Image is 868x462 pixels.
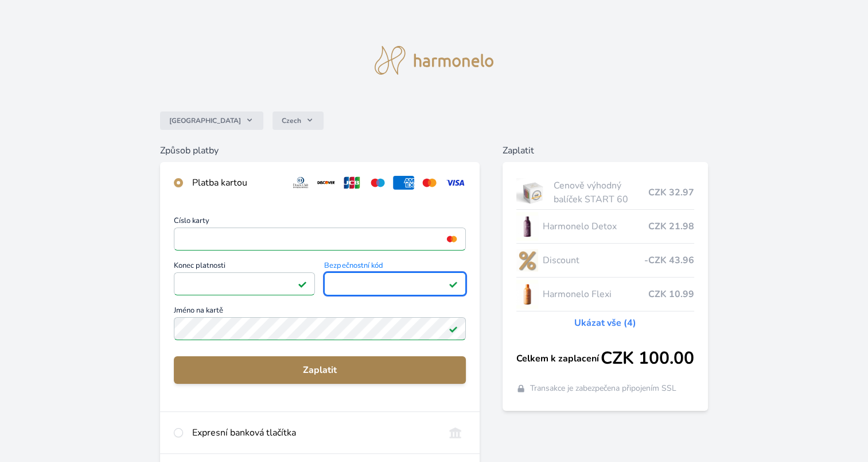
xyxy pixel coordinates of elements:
button: Zaplatit [174,356,466,384]
span: Discount [543,253,644,267]
span: CZK 10.99 [648,287,694,301]
span: Transakce je zabezpečena připojením SSL [530,383,676,394]
span: Zaplatit [183,363,457,377]
img: discount-lo.png [516,246,538,275]
img: CLEAN_FLEXI_se_stinem_x-hi_(1)-lo.jpg [516,280,538,309]
img: mc [444,234,460,244]
h6: Zaplatit [503,144,708,157]
button: Czech [273,111,324,130]
span: Harmonelo Detox [543,220,648,233]
div: Expresní banková tlačítka [192,426,435,440]
img: jcb.svg [341,176,363,190]
div: Platba kartou [192,176,281,190]
span: CZK 32.97 [648,186,694,199]
img: Platné pole [449,324,458,333]
iframe: Iframe pro bezpečnostní kód [329,276,461,292]
img: mc.svg [419,176,440,190]
img: DETOX_se_stinem_x-lo.jpg [516,212,538,241]
img: diners.svg [290,176,312,190]
iframe: Iframe pro datum vypršení platnosti [179,276,310,292]
img: maestro.svg [367,176,388,190]
h6: Způsob platby [160,144,480,157]
a: Ukázat vše (4) [574,316,636,330]
input: Jméno na kartěPlatné pole [174,317,466,340]
span: CZK 100.00 [601,348,694,369]
img: Platné pole [298,279,307,288]
img: discover.svg [316,176,337,190]
button: [GEOGRAPHIC_DATA] [160,111,263,130]
span: Jméno na kartě [174,307,466,317]
img: start.jpg [516,178,549,207]
img: logo.svg [375,46,494,75]
span: Celkem k zaplacení [516,352,601,365]
span: Číslo karty [174,217,466,228]
iframe: Iframe pro číslo karty [179,231,461,247]
img: visa.svg [445,176,466,190]
span: Harmonelo Flexi [543,287,648,301]
span: Czech [282,116,301,125]
img: amex.svg [393,176,414,190]
span: [GEOGRAPHIC_DATA] [169,116,241,125]
span: Cenově výhodný balíček START 60 [554,179,648,206]
img: onlineBanking_CZ.svg [445,426,466,440]
span: -CZK 43.96 [644,253,694,267]
span: Konec platnosti [174,262,316,272]
span: Bezpečnostní kód [324,262,466,272]
img: Platné pole [449,279,458,288]
span: CZK 21.98 [648,220,694,233]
